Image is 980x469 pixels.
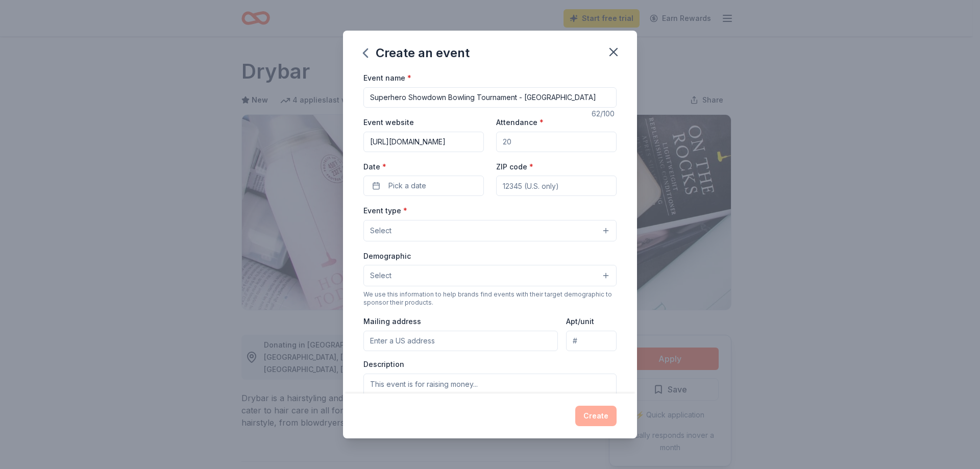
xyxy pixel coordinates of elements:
[496,176,617,196] input: 12345 (U.S. only)
[496,162,533,172] label: ZIP code
[363,176,484,196] button: Pick a date
[363,87,617,108] input: Spring Fundraiser
[370,269,391,282] span: Select
[363,290,617,307] div: We use this information to help brands find events with their target demographic to sponsor their...
[566,331,617,351] input: #
[363,117,414,128] label: Event website
[363,206,407,216] label: Event type
[363,162,484,172] label: Date
[363,331,558,351] input: Enter a US address
[496,117,544,128] label: Attendance
[363,316,421,327] label: Mailing address
[363,265,617,286] button: Select
[363,359,404,369] label: Description
[363,251,411,261] label: Demographic
[566,316,594,327] label: Apt/unit
[496,132,617,152] input: 20
[370,225,391,237] span: Select
[363,45,470,61] div: Create an event
[363,132,484,152] input: https://www...
[363,73,411,83] label: Event name
[388,180,426,192] span: Pick a date
[363,220,617,241] button: Select
[592,108,617,120] div: 62 /100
